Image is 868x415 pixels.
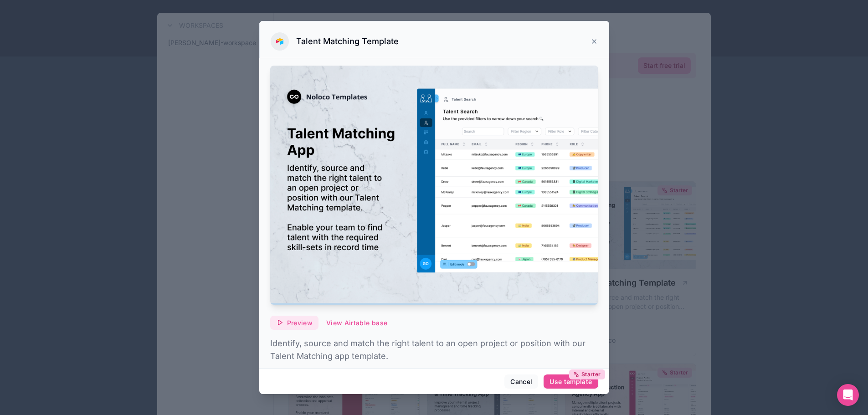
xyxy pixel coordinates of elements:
span: Starter [581,371,601,378]
button: View Airtable base [320,316,393,330]
span: Preview [287,319,313,327]
button: Cancel [504,374,538,389]
div: Use template [550,378,592,386]
button: StarterUse template [544,374,598,389]
div: Open Intercom Messenger [837,384,859,406]
p: Identify, source and match the right talent to an open project or position with our Talent Matchi... [270,337,598,363]
h3: Talent Matching Template [296,36,399,47]
img: Talent Matching Template [270,66,598,305]
img: Airtable Logo [276,38,283,45]
button: Preview [270,316,318,330]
